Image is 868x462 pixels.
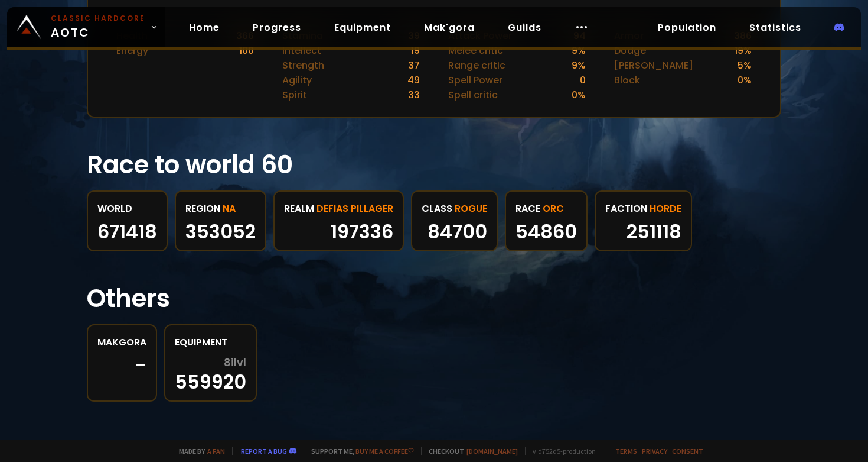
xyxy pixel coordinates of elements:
[615,447,637,455] a: Terms
[175,190,266,251] a: regionNA353052
[87,280,781,317] h1: Others
[498,15,551,40] a: Guilds
[411,43,420,58] div: 19
[421,447,518,455] span: Checkout
[740,15,811,40] a: Statistics
[672,447,703,455] a: Consent
[97,357,146,374] div: -
[282,43,321,58] div: Intellect
[422,201,487,216] div: class
[411,190,498,251] a: classRogue84700
[466,447,518,455] a: [DOMAIN_NAME]
[97,335,146,350] div: Makgora
[614,58,693,73] div: [PERSON_NAME]
[87,146,781,183] h1: Race to world 60
[273,190,404,251] a: realmDefias Pillager197336
[316,201,393,216] span: Defias Pillager
[51,13,145,24] small: Classic Hardcore
[185,223,256,241] div: 353052
[614,43,646,58] div: Dodge
[595,190,692,251] a: factionHorde251118
[448,43,503,58] div: Melee critic
[97,223,157,241] div: 671418
[515,223,577,241] div: 54860
[650,201,681,216] span: Horde
[51,13,145,41] span: AOTC
[572,43,586,58] div: 9 %
[543,201,564,216] span: Orc
[572,88,586,102] div: 0 %
[642,447,667,455] a: Privacy
[738,58,752,73] div: 5 %
[87,190,168,251] a: World671418
[525,447,596,455] span: v. d752d5 - production
[207,447,225,455] a: a fan
[172,447,225,455] span: Made by
[572,58,586,73] div: 9 %
[505,190,588,251] a: raceOrc54860
[97,201,157,216] div: World
[415,15,484,40] a: Mak'gora
[325,15,400,40] a: Equipment
[448,88,498,102] div: Spell critic
[164,324,257,402] a: Equipment8ilvl559920
[223,201,236,216] span: NA
[282,58,324,73] div: Strength
[7,7,165,47] a: Classic HardcoreAOTC
[738,73,752,88] div: 0 %
[116,43,148,58] div: Energy
[284,201,393,216] div: realm
[408,88,420,102] div: 33
[455,201,487,216] span: Rogue
[282,88,307,102] div: Spirit
[605,223,681,241] div: 251118
[515,201,577,216] div: race
[175,335,246,350] div: Equipment
[735,43,752,58] div: 19 %
[241,447,287,455] a: Report a bug
[605,201,681,216] div: faction
[422,223,487,241] div: 84700
[243,15,311,40] a: Progress
[239,43,254,58] div: 100
[87,324,157,402] a: Makgora-
[175,357,246,391] div: 559920
[448,73,502,88] div: Spell Power
[407,73,420,88] div: 49
[408,58,420,73] div: 37
[282,73,312,88] div: Agility
[185,201,256,216] div: region
[580,73,586,88] div: 0
[284,223,393,241] div: 197336
[180,15,229,40] a: Home
[355,447,414,455] a: Buy me a coffee
[648,15,726,40] a: Population
[614,73,640,88] div: Block
[448,58,505,73] div: Range critic
[304,447,414,455] span: Support me,
[224,357,246,369] span: 8 ilvl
